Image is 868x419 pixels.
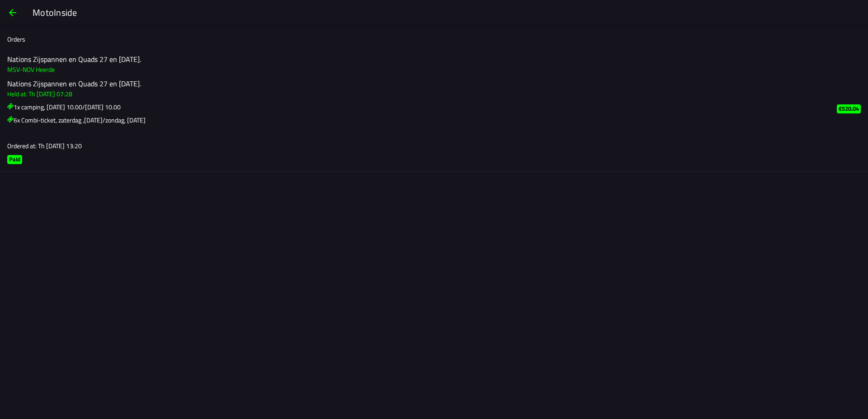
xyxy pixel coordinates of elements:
[7,55,822,64] h2: Nations Zijspannen en Quads 27 en [DATE].
[7,102,822,112] h3: 1x camping, [DATE] 10.00/[DATE] 10.00
[7,34,25,44] ion-label: Orders
[24,6,868,19] ion-title: MotoInside
[7,141,822,151] h3: Ordered at: Th [DATE] 13:20
[7,65,822,74] h3: MSV-NOV Heerde
[7,80,822,88] h2: Nations Zijspannen en Quads 27 en [DATE].
[837,104,861,113] ion-badge: €520.04
[7,155,22,164] ion-badge: Paid
[7,115,822,125] h3: 6x Combi-ticket, zaterdag ,[DATE]/zondag, [DATE]
[7,89,822,99] h3: Held at: Th [DATE] 07:28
